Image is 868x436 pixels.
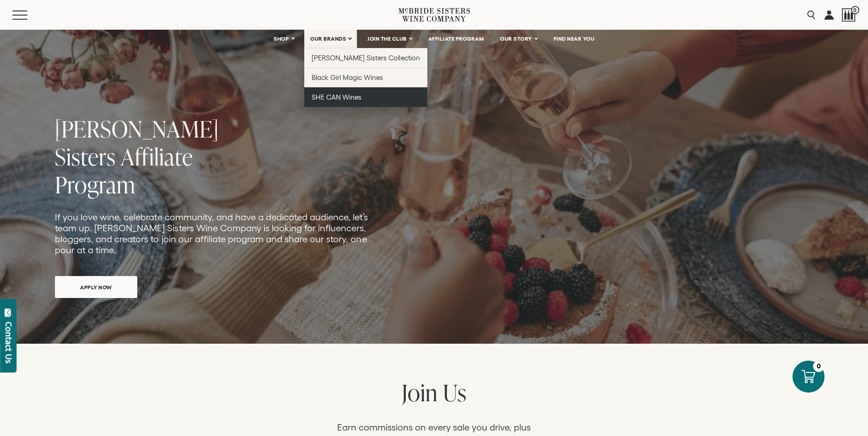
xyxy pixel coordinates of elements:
span: SHE CAN Wines [312,93,361,101]
a: Black Girl Magic Wines [304,68,427,87]
span: FIND NEAR YOU [554,36,595,42]
span: Join [402,377,438,408]
span: 0 [851,6,859,14]
a: AFFILIATE PROGRAM [422,30,490,48]
span: [PERSON_NAME] Sisters Collection [312,54,420,62]
span: JOIN THE CLUB [367,36,407,42]
button: Mobile Menu Trigger [12,11,45,20]
span: Us [443,377,467,408]
span: APPLY NOW [64,278,128,296]
a: SHE CAN Wines [304,87,427,107]
span: Black Girl Magic Wines [312,74,383,81]
span: OUR BRANDS [310,36,346,42]
span: Affiliate [121,141,193,172]
a: OUR STORY [494,30,543,48]
a: OUR BRANDS [304,30,357,48]
div: 0 [813,361,825,372]
span: SHOP [274,36,289,42]
a: APPLY NOW [55,276,137,298]
span: Sisters [55,141,116,172]
span: OUR STORY [500,36,532,42]
a: [PERSON_NAME] Sisters Collection [304,48,427,68]
div: Contact Us [4,322,13,363]
a: FIND NEAR YOU [548,30,601,48]
span: Program [55,169,135,200]
span: [PERSON_NAME] [55,113,219,144]
p: If you love wine, celebrate community, and have a dedicated audience, let’s team up. [PERSON_NAME... [55,212,370,255]
a: SHOP [268,30,300,48]
span: AFFILIATE PROGRAM [428,36,484,42]
a: JOIN THE CLUB [361,30,418,48]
